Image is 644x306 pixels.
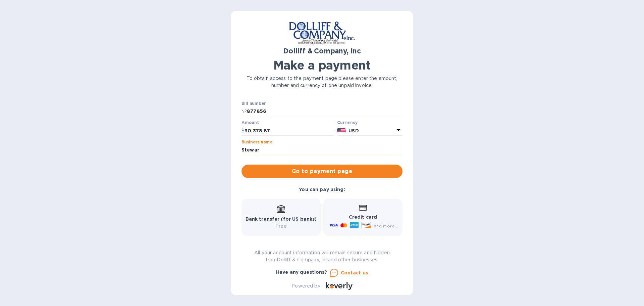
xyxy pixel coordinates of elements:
label: Bill number [241,101,266,105]
p: $ [241,127,245,134]
input: 0.00 [245,126,334,136]
b: USD [348,128,359,133]
p: All your account information will remain secure and hidden from Dolliff & Company, Inc and other ... [241,249,402,263]
p: Powered by [291,282,320,290]
input: Enter business name [241,145,402,155]
p: Free [246,223,317,230]
img: USD [337,128,346,133]
b: Currency [337,120,358,125]
b: Bank transfer (for US banks) [246,216,317,222]
input: Enter bill number [247,106,402,117]
b: Dolliff & Company, Inc [283,47,361,55]
h1: Make a payment [241,58,402,72]
p: № [241,108,247,115]
button: Go to payment page [241,165,402,178]
b: Credit card [349,214,377,220]
u: Contact us [341,270,368,275]
label: Business name [241,140,272,144]
b: Have any questions? [276,269,327,275]
span: Go to payment page [247,167,397,175]
span: and more... [374,223,398,228]
label: Amount [241,121,259,125]
b: You can pay using: [299,187,345,192]
p: To obtain access to the payment page please enter the amount, number and currency of one unpaid i... [241,75,402,89]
